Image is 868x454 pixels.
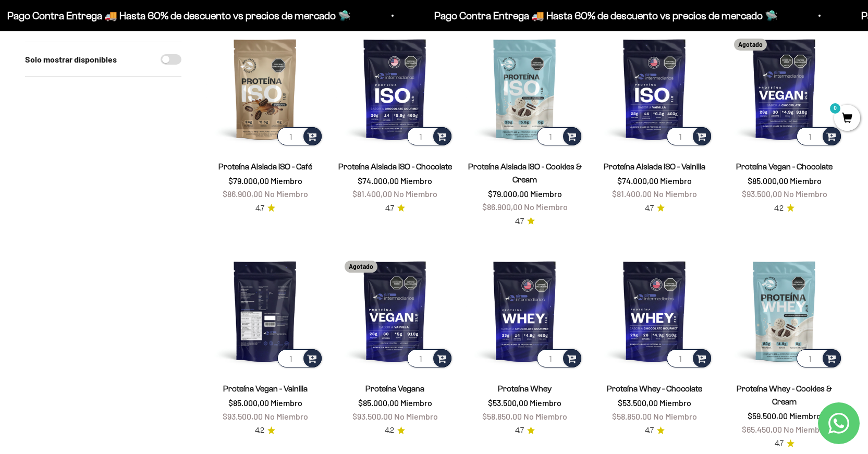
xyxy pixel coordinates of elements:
[607,384,702,393] a: Proteína Whey - Chocolate
[498,384,552,393] a: Proteína Whey
[223,411,263,421] span: $93.500,00
[228,176,269,186] span: $79.000,00
[775,438,794,449] a: 4.74.7 de 5.0 estrellas
[612,411,652,421] span: $58.850,00
[653,189,697,199] span: No Miembro
[228,398,269,408] span: $85.000,00
[400,398,432,408] span: Miembro
[385,203,405,214] a: 4.74.7 de 5.0 estrellas
[790,176,822,186] span: Miembro
[365,384,424,393] a: Proteína Vegana
[829,102,841,115] mark: 0
[394,189,437,199] span: No Miembro
[358,398,399,408] span: $85.000,00
[660,176,692,186] span: Miembro
[271,398,302,408] span: Miembro
[206,252,324,370] img: Proteína Vegan - Vainilla
[338,162,452,171] a: Proteína Aislada ISO - Chocolate
[737,384,832,406] a: Proteína Whey - Cookies & Cream
[524,202,568,212] span: No Miembro
[488,189,529,199] span: $79.000,00
[742,189,782,199] span: $93.500,00
[784,424,827,434] span: No Miembro
[515,216,524,227] span: 4.7
[645,203,654,214] span: 4.7
[515,425,535,436] a: 4.74.7 de 5.0 estrellas
[255,203,264,214] span: 4.7
[385,203,394,214] span: 4.7
[223,189,263,199] span: $86.900,00
[774,203,784,214] span: 4.2
[748,411,788,421] span: $59.500,00
[488,398,528,408] span: $53.500,00
[385,425,405,436] a: 4.24.2 de 5.0 estrellas
[352,411,393,421] span: $93.500,00
[218,162,312,171] a: Proteína Aislada ISO - Café
[617,176,658,186] span: $74.000,00
[515,425,524,436] span: 4.7
[482,411,522,421] span: $58.850,00
[789,411,821,421] span: Miembro
[223,384,308,393] a: Proteína Vegan - Vainilla
[530,189,562,199] span: Miembro
[736,162,833,171] a: Proteína Vegan - Chocolate
[774,203,794,214] a: 4.24.2 de 5.0 estrellas
[748,176,788,186] span: $85.000,00
[653,411,697,421] span: No Miembro
[255,425,264,436] span: 4.2
[645,425,665,436] a: 4.74.7 de 5.0 estrellas
[530,398,561,408] span: Miembro
[515,216,535,227] a: 4.74.7 de 5.0 estrellas
[742,424,782,434] span: $65.450,00
[264,189,308,199] span: No Miembro
[775,438,784,449] span: 4.7
[255,425,275,436] a: 4.24.2 de 5.0 estrellas
[394,411,438,421] span: No Miembro
[834,113,860,125] a: 0
[271,176,302,186] span: Miembro
[612,189,652,199] span: $81.400,00
[400,176,432,186] span: Miembro
[25,53,117,66] label: Solo mostrar disponibles
[255,203,275,214] a: 4.74.7 de 5.0 estrellas
[659,398,691,408] span: Miembro
[618,398,658,408] span: $53.500,00
[784,189,827,199] span: No Miembro
[4,7,347,24] p: Pago Contra Entrega 🚚 Hasta 60% de descuento vs precios de mercado 🛸
[431,7,774,24] p: Pago Contra Entrega 🚚 Hasta 60% de descuento vs precios de mercado 🛸
[645,203,665,214] a: 4.74.7 de 5.0 estrellas
[604,162,705,171] a: Proteína Aislada ISO - Vainilla
[385,425,394,436] span: 4.2
[482,202,522,212] span: $86.900,00
[358,176,399,186] span: $74.000,00
[352,189,392,199] span: $81.400,00
[523,411,567,421] span: No Miembro
[468,162,582,184] a: Proteína Aislada ISO - Cookies & Cream
[264,411,308,421] span: No Miembro
[645,425,654,436] span: 4.7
